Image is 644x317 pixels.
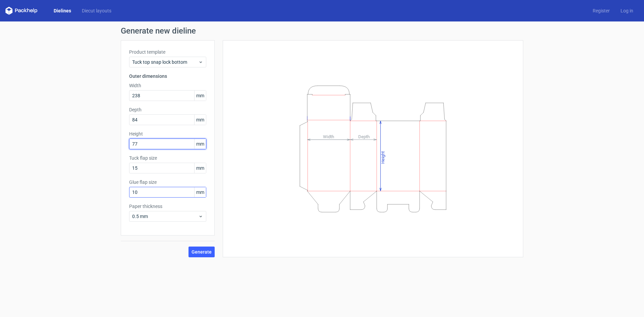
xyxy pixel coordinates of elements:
[587,7,615,14] a: Register
[194,115,206,125] span: mm
[129,203,206,210] label: Paper thickness
[189,247,215,257] button: Generate
[194,91,206,101] span: mm
[192,250,212,254] span: Generate
[129,82,206,89] label: Width
[48,7,76,14] a: Dielines
[323,134,334,139] tspan: Width
[358,134,370,139] tspan: Depth
[194,163,206,173] span: mm
[132,213,198,220] span: 0.5 mm
[129,106,206,113] label: Depth
[132,59,198,65] span: Tuck top snap lock bottom
[76,7,117,14] a: Diecut layouts
[194,187,206,197] span: mm
[129,179,206,186] label: Glue flap size
[129,130,206,137] label: Height
[129,73,206,80] h3: Outer dimensions
[129,155,206,161] label: Tuck flap size
[121,27,523,35] h1: Generate new dieline
[129,49,206,55] label: Product template
[380,151,385,163] tspan: Height
[615,7,639,14] a: Log in
[194,139,206,149] span: mm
